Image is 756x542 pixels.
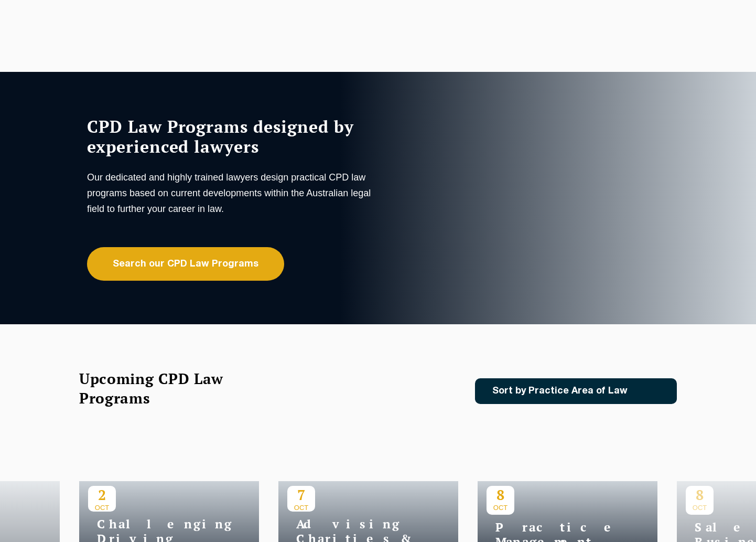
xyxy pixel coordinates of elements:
[487,486,514,504] p: 8
[79,369,250,408] h2: Upcoming CPD Law Programs
[287,486,315,504] p: 7
[487,504,514,512] span: OCT
[88,504,116,512] span: OCT
[644,387,656,396] img: Icon
[88,486,116,504] p: 2
[87,116,375,156] h1: CPD Law Programs designed by experienced lawyers
[87,169,375,217] p: Our dedicated and highly trained lawyers design practical CPD law programs based on current devel...
[87,247,284,281] a: Search our CPD Law Programs
[475,378,677,404] a: Sort by Practice Area of Law
[287,504,315,512] span: OCT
